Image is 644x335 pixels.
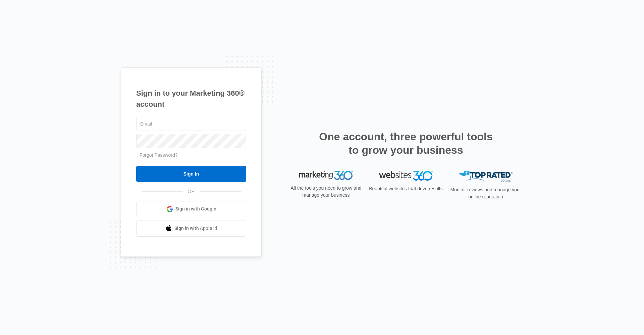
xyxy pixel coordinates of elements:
[317,130,495,157] h2: One account, three powerful tools to grow your business
[136,117,246,131] input: Email
[448,186,523,200] p: Monitor reviews and manage your online reputation
[288,185,364,199] p: All the tools you need to grow and manage your business
[183,188,200,195] span: OR
[368,185,443,192] p: Beautiful websites that drive results
[175,205,216,212] span: Sign in with Google
[136,221,246,237] a: Sign in with Apple Id
[136,88,246,110] h1: Sign in to your Marketing 360® account
[136,166,246,182] input: Sign In
[299,171,353,180] img: Marketing 360
[174,225,217,232] span: Sign in with Apple Id
[459,171,513,182] img: Top Rated Local
[140,152,178,158] a: Forgot Password?
[379,171,433,181] img: Websites 360
[136,201,246,217] a: Sign in with Google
